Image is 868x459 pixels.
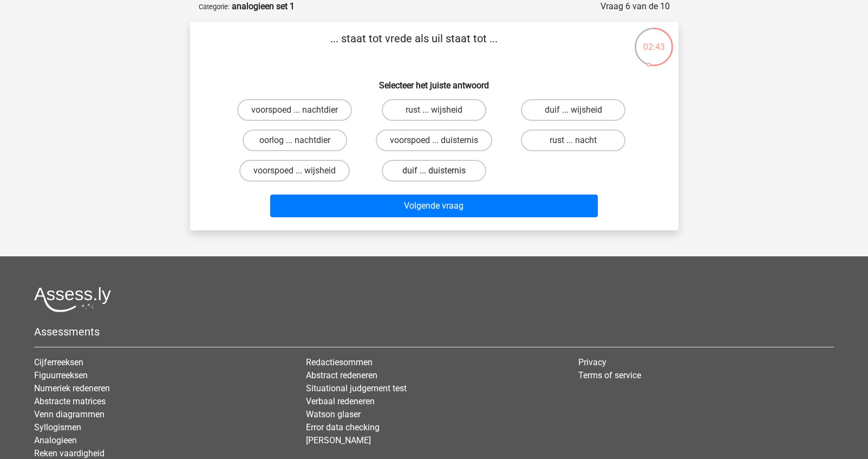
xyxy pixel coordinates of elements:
[521,130,625,151] label: rust ... nacht
[270,195,598,217] button: Volgende vraag
[306,396,375,406] a: Verbaal redeneren
[634,27,674,54] div: 02:43
[382,160,486,182] label: duif ... duisternis
[199,3,230,11] small: Categorie:
[34,325,834,338] h5: Assessments
[34,448,105,458] a: Reken vaardigheid
[207,30,621,63] p: ... staat tot vrede als uil staat tot ...
[34,357,83,367] a: Cijferreeksen
[34,287,111,312] img: Assessly logo
[207,72,661,90] h6: Selecteer het juiste antwoord
[578,357,606,367] a: Privacy
[376,130,492,151] label: voorspoed ... duisternis
[34,396,106,406] a: Abstracte matrices
[521,99,625,121] label: duif ... wijsheid
[306,409,361,419] a: Watson glaser
[306,422,380,432] a: Error data checking
[34,422,81,432] a: Syllogismen
[306,370,377,380] a: Abstract redeneren
[34,370,88,380] a: Figuurreeksen
[382,99,486,121] label: rust ... wijsheid
[239,160,350,182] label: voorspoed ... wijsheid
[34,409,105,419] a: Venn diagrammen
[232,1,295,11] strong: analogieen set 1
[237,99,352,121] label: voorspoed ... nachtdier
[306,435,371,445] a: [PERSON_NAME]
[34,383,110,393] a: Numeriek redeneren
[578,370,641,380] a: Terms of service
[243,130,347,151] label: oorlog ... nachtdier
[306,383,407,393] a: Situational judgement test
[306,357,373,367] a: Redactiesommen
[34,435,77,445] a: Analogieen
